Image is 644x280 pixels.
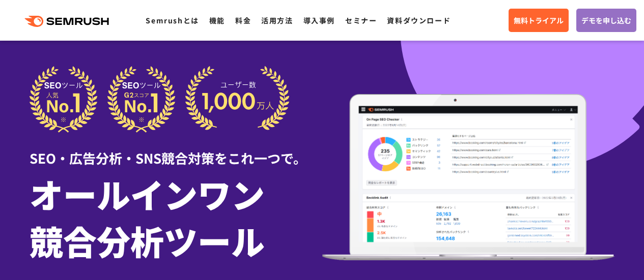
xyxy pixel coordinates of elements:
a: 無料トライアル [509,9,569,32]
span: デモを申し込む [581,15,631,26]
a: 導入事例 [303,15,335,25]
span: 無料トライアル [514,15,564,26]
h1: オールインワン 競合分析ツール [30,170,322,264]
a: セミナー [345,15,377,25]
a: 資料ダウンロード [387,15,451,25]
a: Semrushとは [146,15,199,25]
div: SEO・広告分析・SNS競合対策をこれ一つで。 [30,133,322,168]
a: 活用方法 [261,15,293,25]
a: 機能 [209,15,225,25]
a: デモを申し込む [576,9,636,32]
a: 料金 [235,15,251,25]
